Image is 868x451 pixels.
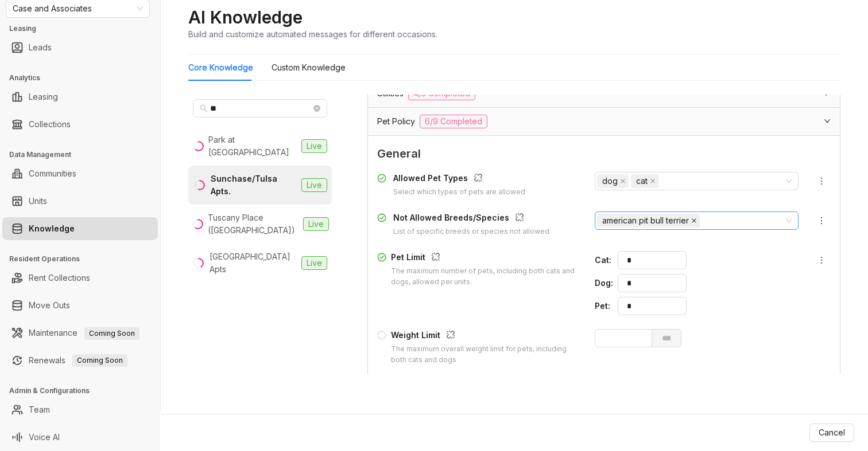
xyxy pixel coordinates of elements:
a: Rent Collections [29,266,90,289]
div: The maximum overall weight limit for pets, including both cats and dogs [391,344,581,366]
span: 6/9 Completed [420,115,487,128]
span: american pit bull terrier [597,214,700,228]
a: Collections [29,113,71,136]
h3: Resident Operations [9,254,160,264]
span: close-circle [313,105,320,112]
a: Leads [29,36,52,59]
div: Pet Policy6/9 Completed [368,108,840,135]
span: more [817,256,826,265]
span: close [691,218,697,223]
span: expanded [824,117,831,124]
li: Team [2,398,158,421]
span: Live [301,139,327,153]
div: Weight Limit [391,329,581,344]
div: The maximum number of pets, including both cats and dogs, allowed per units. [391,266,581,288]
a: Team [29,398,50,421]
h3: Leasing [9,23,160,34]
div: Park at [GEOGRAPHIC_DATA] [208,134,297,159]
span: Live [303,217,329,231]
span: cat [636,175,648,187]
a: Communities [29,162,76,185]
li: Move Outs [2,294,158,317]
span: dog [597,174,629,188]
li: Voice AI [2,426,158,449]
div: Allowed Pet Types [393,172,525,187]
li: Knowledge [2,217,158,240]
a: Leasing [29,85,58,108]
h3: Data Management [9,150,160,160]
span: cat [631,174,658,188]
div: Pet Limit [391,251,581,266]
div: Tuscany Place ([GEOGRAPHIC_DATA]) [208,211,299,237]
li: Leads [2,36,158,59]
span: Live [301,256,327,270]
span: more [817,177,826,186]
span: General [377,145,831,163]
span: Live [301,178,327,192]
a: RenewalsComing Soon [29,349,127,372]
a: Knowledge [29,217,75,240]
div: Pet : [595,300,613,312]
h3: Analytics [9,73,160,83]
li: Units [2,190,158,213]
a: Voice AI [29,426,60,449]
li: Communities [2,162,158,185]
span: Coming Soon [84,327,139,340]
div: Custom Knowledge [272,61,346,74]
div: Dog : [595,277,613,289]
div: Select which types of pets are allowed [393,187,525,198]
div: Core Knowledge [188,61,253,74]
div: List of specific breeds or species not allowed [393,226,549,237]
li: Rent Collections [2,266,158,289]
div: Build and customize automated messages for different occasions. [188,28,437,40]
div: Not Allowed Breeds/Species [393,211,549,226]
span: dog [602,175,618,187]
h3: Admin & Configurations [9,386,160,396]
span: close [650,178,656,184]
div: Cat : [595,254,613,266]
li: Renewals [2,349,158,372]
h2: AI Knowledge [188,6,303,28]
span: close [620,178,626,184]
li: Collections [2,113,158,136]
span: Pet Policy [377,115,415,128]
li: Leasing [2,85,158,108]
a: Move Outs [29,294,70,317]
div: Sunchase/Tulsa Apts. [211,172,297,198]
li: Maintenance [2,321,158,344]
span: american pit bull terrier [602,214,689,227]
span: more [817,216,826,225]
span: Coming Soon [72,354,127,367]
span: search [200,104,208,112]
div: [GEOGRAPHIC_DATA] Apts [210,250,297,276]
a: Units [29,190,47,213]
